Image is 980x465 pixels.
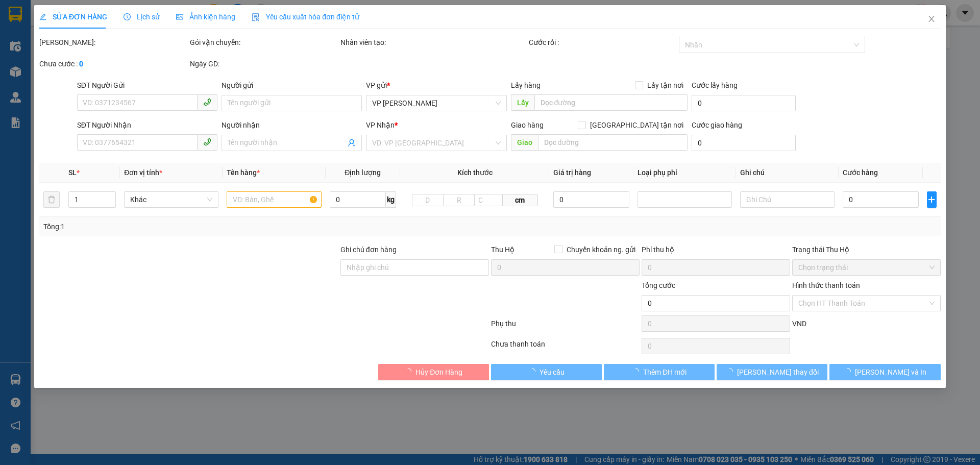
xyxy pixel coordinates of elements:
img: icon [252,13,260,21]
div: Tổng: 1 [43,221,378,232]
input: C [474,194,503,206]
span: [GEOGRAPHIC_DATA] tận nơi [586,119,688,131]
div: SĐT Người Gửi [77,80,217,91]
span: Kích thước [457,168,493,177]
span: clock-circle [124,13,131,20]
span: SL [68,168,77,177]
span: edit [39,13,46,20]
button: Thêm ĐH mới [604,364,715,380]
div: Chưa cước : [39,58,188,69]
div: SĐT Người Nhận [77,119,217,131]
label: Ghi chú đơn hàng [340,246,397,254]
span: close [927,15,936,23]
span: Chuyển khoản ng. gửi [562,244,640,255]
span: VND [792,320,806,328]
th: Loại phụ phí [633,163,736,183]
input: R [443,194,475,206]
b: 0 [79,60,83,68]
span: plus [927,195,936,204]
button: Yêu cầu [491,364,602,380]
span: Giá trị hàng [554,168,592,177]
span: picture [176,13,183,20]
div: VP gửi [366,80,507,91]
div: Trạng thái Thu Hộ [792,244,941,255]
div: Cước rồi : [529,37,677,48]
span: phone [203,98,211,106]
input: Cước lấy hàng [692,95,796,111]
span: user-add [348,139,356,147]
span: Cước hàng [843,168,878,177]
span: Khác [131,192,213,207]
input: Dọc đường [538,134,688,151]
span: SỬA ĐƠN HÀNG [39,13,107,21]
input: VD: Bàn, Ghế [227,191,322,208]
span: Lấy [511,94,534,111]
input: Dọc đường [534,94,688,111]
span: loading [726,368,737,375]
div: Ngày GD: [190,58,338,69]
div: [PERSON_NAME]: [39,37,188,48]
div: Người gửi [222,80,362,91]
div: Nhân viên tạo: [340,37,527,48]
span: Hủy Đơn Hàng [415,366,462,378]
label: Hình thức thanh toán [792,281,860,289]
input: D [412,194,444,206]
button: Hủy Đơn Hàng [378,364,489,380]
span: Yêu cầu [540,366,565,378]
span: [PERSON_NAME] thay đổi [737,366,819,378]
span: Thu Hộ [491,246,514,254]
input: Cước giao hàng [692,135,796,151]
span: VP Hoằng Kim [373,95,501,111]
span: kg [386,191,396,208]
span: loading [632,368,643,375]
div: Người nhận [222,119,362,131]
span: Định lượng [345,168,381,177]
button: [PERSON_NAME] và In [830,364,941,380]
span: Lịch sử [124,13,160,21]
div: Phí thu hộ [642,244,790,259]
span: loading [528,368,540,375]
span: Thêm ĐH mới [643,366,687,378]
span: Lấy tận nơi [643,80,688,91]
span: Đơn vị tính [125,168,163,177]
th: Ghi chú [736,163,839,183]
span: Giao [511,134,538,151]
button: delete [43,191,60,208]
input: Ghi Chú [740,191,835,208]
span: loading [844,368,855,375]
span: Tổng cước [642,281,675,289]
span: Tên hàng [227,168,260,177]
span: [PERSON_NAME] và In [855,366,926,378]
span: Ảnh kiện hàng [176,13,235,21]
button: Close [917,5,946,34]
input: Ghi chú đơn hàng [340,259,489,276]
span: Yêu cầu xuất hóa đơn điện tử [252,13,359,21]
span: Lấy hàng [511,81,541,89]
span: phone [203,138,211,146]
span: Giao hàng [511,121,544,129]
button: plus [927,191,937,208]
span: Chọn trạng thái [798,260,935,275]
div: Phụ thu [490,318,641,336]
div: Chưa thanh toán [490,338,641,356]
div: Gói vận chuyển: [190,37,338,48]
span: cm [503,194,537,206]
label: Cước giao hàng [692,121,742,129]
button: [PERSON_NAME] thay đổi [717,364,827,380]
span: loading [404,368,415,375]
span: VP Nhận [366,121,395,129]
label: Cước lấy hàng [692,81,738,89]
